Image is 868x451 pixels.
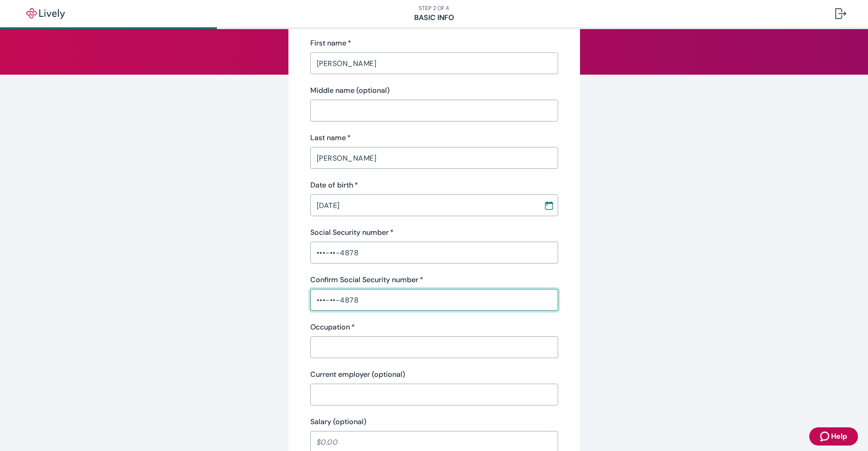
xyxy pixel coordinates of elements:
[310,132,351,143] label: Last name
[831,431,847,442] span: Help
[310,85,390,96] label: Middle name (optional)
[310,433,558,451] input: $0.00
[809,427,858,446] button: Zendesk support iconHelp
[310,196,537,214] input: MM / DD / YYYY
[310,243,558,262] input: ••• - •• - ••••
[310,291,558,309] input: ••• - •• - ••••
[310,322,355,333] label: Occupation
[310,274,423,285] label: Confirm Social Security number
[310,38,351,49] label: First name
[310,416,366,427] label: Salary (optional)
[828,3,853,25] button: Log out
[541,197,557,213] button: Choose date, selected date is Aug 16, 1965
[310,180,358,191] label: Date of birth
[310,369,405,380] label: Current employer (optional)
[544,201,554,210] svg: Calendar
[820,431,831,442] svg: Zendesk support icon
[310,227,394,238] label: Social Security number
[20,8,71,19] img: Lively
